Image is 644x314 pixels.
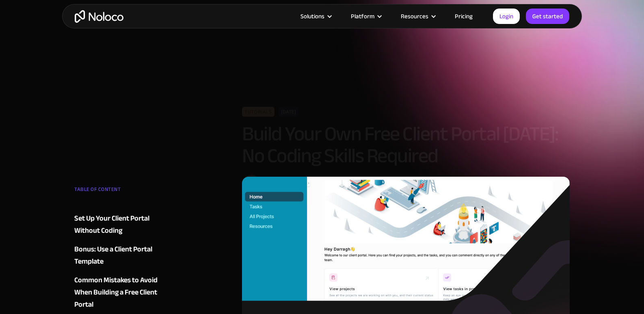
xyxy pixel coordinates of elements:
[526,9,569,24] a: Get started
[279,107,298,117] div: [DATE]
[290,11,341,22] div: Solutions
[74,183,173,199] div: TABLE OF CONTENT
[242,107,274,117] div: Tutorials
[74,243,173,268] a: Bonus: Use a Client Portal Template
[268,175,339,184] div: [PERSON_NAME]
[341,11,391,22] div: Platform
[401,11,428,22] div: Resources
[445,11,483,22] a: Pricing
[493,9,520,24] a: Login
[75,10,123,23] a: home
[300,11,324,22] div: Solutions
[242,123,570,167] h1: Build Your Own Free Client Portal [DATE]: No Coding Skills Required
[351,11,374,22] div: Platform
[74,274,173,311] a: Common Mistakes to Avoid When Building a Free Client Portal
[74,212,173,237] a: Set Up Your Client Portal Without Coding
[391,11,445,22] div: Resources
